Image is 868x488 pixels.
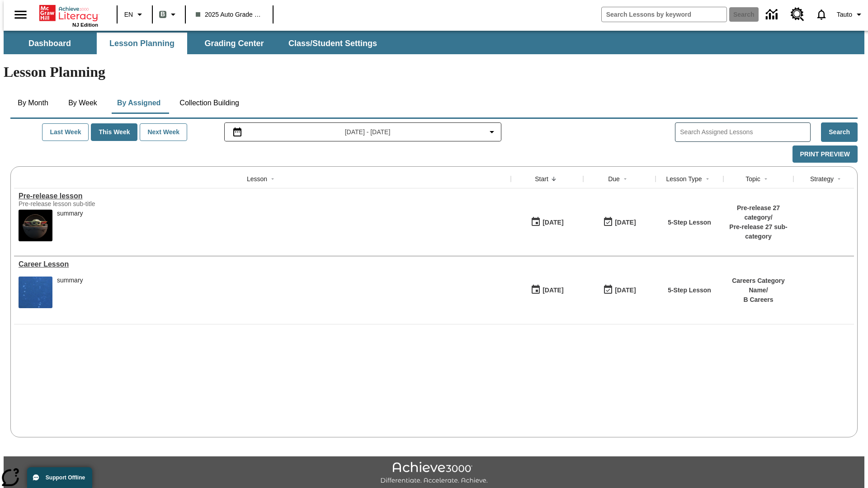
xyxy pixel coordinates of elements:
span: NJ Edition [72,22,98,28]
p: 5-Step Lesson [668,218,711,227]
span: Class/Student Settings [288,38,377,49]
button: 01/17/26: Last day the lesson can be accessed [600,282,639,299]
div: Pre-release lesson sub-title [19,200,154,207]
a: Resource Center, Will open in new tab [785,2,810,27]
img: hero alt text [19,210,52,241]
button: By Week [60,92,105,114]
div: [DATE] [615,285,636,296]
button: Search [821,122,858,142]
button: Sort [702,174,713,184]
button: Sort [548,174,559,184]
button: Sort [834,174,844,184]
button: Select the date range menu item [228,127,498,137]
div: Lesson [247,174,267,183]
a: Notifications [810,3,833,26]
button: 01/13/25: First time the lesson was available [528,282,566,299]
button: Boost Class color is gray green. Change class color [156,6,182,23]
div: SubNavbar [4,33,385,54]
span: 2025 Auto Grade 1 B [196,10,263,19]
a: Data Center [760,2,785,27]
button: Profile/Settings [833,6,868,23]
p: 5-Step Lesson [668,286,711,295]
div: Strategy [810,174,834,183]
div: Pre-release lesson [19,192,506,200]
span: B [160,9,165,20]
button: Print Preview [793,145,858,163]
button: Sort [760,174,771,184]
svg: Collapse Date Range Filter [486,127,497,137]
button: Last Week [42,123,89,141]
button: Grading Center [189,33,279,54]
span: Grading Center [204,38,264,49]
span: Tauto [837,10,852,19]
p: Careers Category Name / [728,276,789,295]
button: By Month [10,92,56,114]
a: Career Lesson, Lessons [19,260,506,268]
div: Lesson Type [666,174,702,183]
input: search field [602,7,726,22]
p: B Careers [728,295,789,305]
button: Support Offline [27,467,92,488]
span: Dashboard [28,38,71,49]
button: 01/25/26: Last day the lesson can be accessed [600,214,639,231]
span: [DATE] - [DATE] [345,127,391,137]
div: [DATE] [542,285,563,296]
button: Open side menu [7,1,34,28]
button: 01/22/25: First time the lesson was available [528,214,566,231]
input: Search Assigned Lessons [680,126,810,139]
button: Sort [620,174,631,184]
h1: Lesson Planning [4,64,864,80]
p: Pre-release 27 category / [728,203,789,222]
button: This Week [91,123,137,141]
div: SubNavbar [4,31,864,54]
button: Lesson Planning [97,33,187,54]
span: EN [124,10,133,19]
div: Career Lesson [19,260,506,268]
div: summary [57,277,83,284]
div: summary [57,277,83,308]
div: Topic [745,174,760,183]
button: Sort [267,174,278,184]
span: Support Offline [46,474,85,481]
button: By Assigned [110,92,168,114]
button: Next Week [140,123,187,141]
div: [DATE] [542,217,563,228]
div: [DATE] [615,217,636,228]
img: fish [19,277,52,308]
button: Class/Student Settings [281,33,384,54]
a: Pre-release lesson, Lessons [19,192,506,200]
div: Home [39,3,98,28]
button: Collection Building [172,92,246,114]
div: Due [608,174,620,183]
div: summary [57,210,83,241]
img: Achieve3000 Differentiate Accelerate Achieve [380,462,488,485]
div: summary [57,210,83,217]
button: Dashboard [5,33,95,54]
span: Lesson Planning [109,38,175,49]
div: Start [535,174,548,183]
a: Home [39,4,98,22]
button: Language: EN, Select a language [120,6,149,23]
p: Pre-release 27 sub-category [728,222,789,241]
